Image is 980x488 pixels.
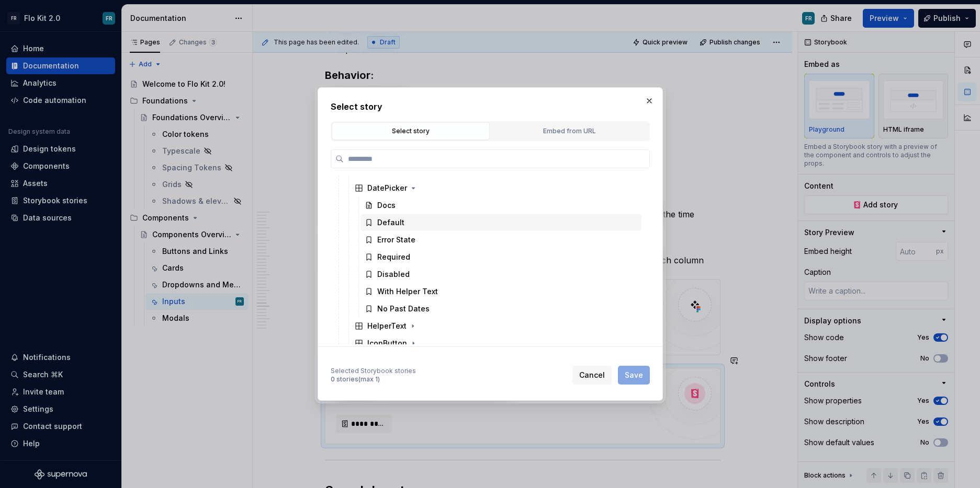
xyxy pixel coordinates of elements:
div: HelperText [367,321,407,331]
div: Error State [377,235,415,245]
div: Select story [335,126,486,136]
div: DatePicker [367,183,407,193]
div: Required [377,252,410,262]
div: Embed from URL [494,126,645,136]
div: Disabled [377,269,410,280]
div: No Past Dates [377,304,430,314]
h2: Select story [331,100,650,113]
div: Selected Storybook stories [331,367,416,375]
div: Default [377,217,404,228]
div: 0 stories (max 1) [331,375,416,384]
div: IconButton [367,338,407,348]
div: With Helper Text [377,286,438,297]
div: Docs [377,200,396,211]
button: Cancel [572,366,612,385]
span: Cancel [579,370,605,380]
